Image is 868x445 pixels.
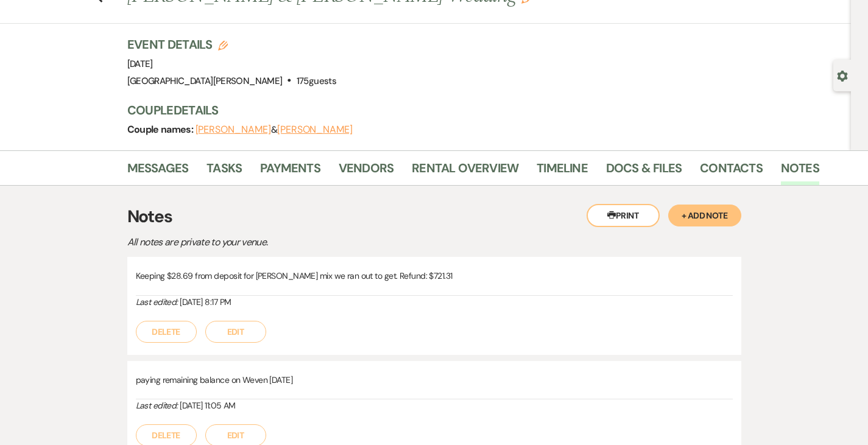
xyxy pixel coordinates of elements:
div: [DATE] 11:05 AM [136,399,733,412]
span: 175 guests [297,75,336,87]
span: [GEOGRAPHIC_DATA][PERSON_NAME] [127,75,283,87]
p: paying remaining balance on Weven [DATE] [136,373,733,387]
i: Last edited: [136,400,178,411]
a: Messages [127,158,189,185]
button: [PERSON_NAME] [196,125,271,135]
h3: Event Details [127,36,336,53]
a: Vendors [339,158,393,185]
p: Keeping $28.69 from deposit for [PERSON_NAME] mix we ran out to get. Refund: $721.31 [136,269,733,282]
h3: Notes [127,204,741,230]
div: [DATE] 8:17 PM [136,296,733,309]
button: Edit [205,321,266,343]
h3: Couple Details [127,102,810,119]
a: Timeline [537,158,588,185]
a: Rental Overview [412,158,518,185]
button: + Add Note [668,205,741,226]
span: Couple names: [127,123,196,136]
button: Delete [136,321,197,343]
span: [DATE] [127,58,153,70]
button: Open lead details [837,69,848,81]
span: & [196,124,353,136]
button: [PERSON_NAME] [277,125,353,135]
i: Last edited: [136,296,178,307]
a: Docs & Files [606,158,682,185]
a: Contacts [700,158,763,185]
a: Notes [781,158,819,185]
p: All notes are private to your venue. [127,234,554,250]
a: Payments [260,158,320,185]
button: Print [587,204,660,227]
a: Tasks [206,158,242,185]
